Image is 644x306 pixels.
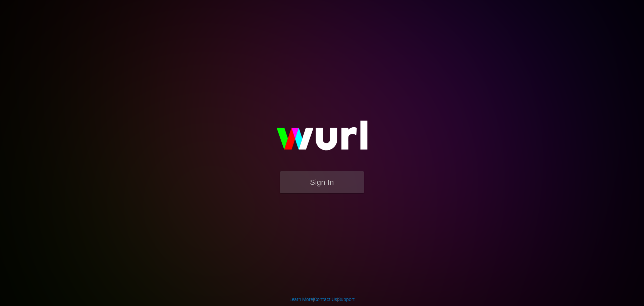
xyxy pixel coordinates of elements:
img: wurl-logo-on-black-223613ac3d8ba8fe6dc639794a292ebdb59501304c7dfd60c99c58986ef67473.svg [255,106,389,171]
button: Sign In [280,171,364,193]
a: Support [338,297,355,302]
a: Learn More [289,297,313,302]
div: | | [289,296,355,303]
a: Contact Us [314,297,337,302]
